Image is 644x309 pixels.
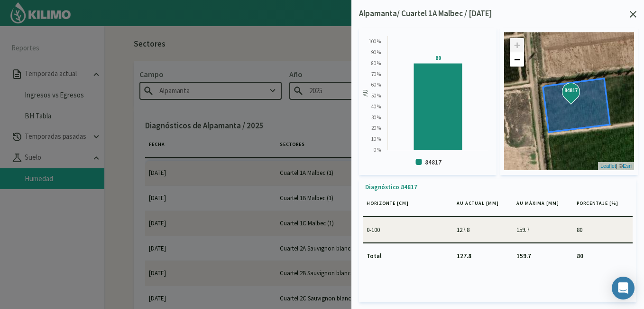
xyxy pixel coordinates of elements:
[371,60,381,67] text: 80 %
[435,55,441,61] tspan: 80
[371,71,381,77] text: 70 %
[612,277,635,299] div: Open Intercom Messenger
[573,196,633,217] th: Porcentaje [%]
[569,90,575,96] div: 84817
[371,114,381,121] text: 30 %
[453,218,513,242] td: 127.8
[453,196,513,217] th: AU actual [mm]
[600,163,616,169] a: Leaflet
[363,218,453,242] td: 0-100
[510,52,524,67] a: Zoom out
[374,146,381,153] text: 0 %
[371,92,381,99] text: 50 %
[363,196,453,217] th: Horizonte [cm]
[623,163,632,169] a: Esri
[513,196,572,217] th: AU máxima [mm]
[513,243,572,268] td: 159.7
[510,38,524,52] a: Zoom in
[598,162,634,170] div: | ©
[573,218,633,242] td: 80
[371,103,381,110] text: 40 %
[513,218,572,242] td: 159.7
[359,8,492,20] p: Alpamanta/ Cuartel 1A Malbec / [DATE]
[564,87,580,94] strong: 84817
[365,183,633,192] p: Diagnóstico 84817
[425,158,442,166] text: 84817
[573,243,633,268] td: 80
[371,135,381,142] text: 10 %
[361,89,369,97] text: AU
[371,81,381,88] text: 60 %
[371,125,381,131] text: 20 %
[371,49,381,56] text: 90 %
[363,243,453,268] td: Total
[369,38,381,45] text: 100 %
[453,243,513,268] td: 127.8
